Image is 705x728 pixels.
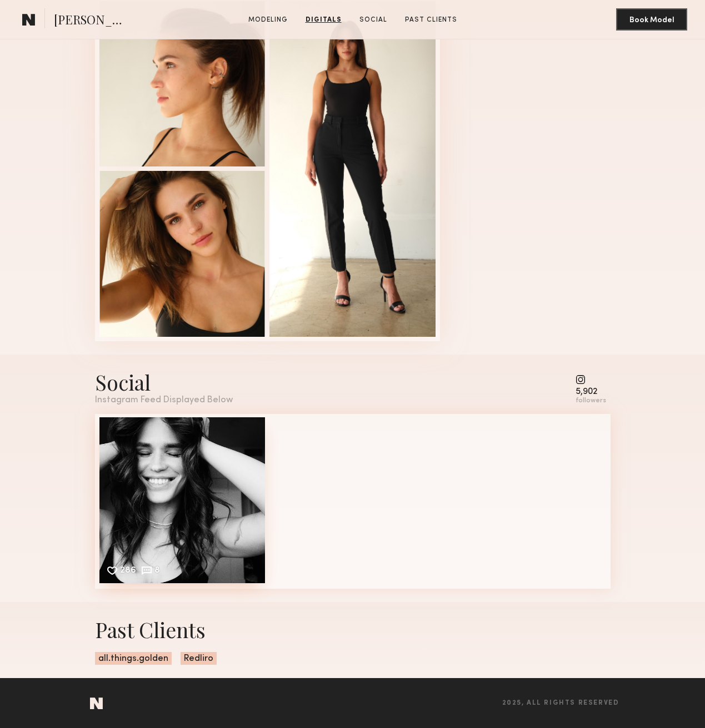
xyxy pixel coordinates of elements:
span: Redliro [181,652,217,665]
a: Digitals [301,15,346,25]
span: all.things.golden [95,652,172,665]
span: 2025, all rights reserved [502,700,619,707]
div: 8 [154,567,160,577]
div: 5,902 [576,388,606,396]
div: Past Clients [95,615,611,643]
button: Book Model [616,8,687,31]
span: [PERSON_NAME] [54,11,131,31]
div: followers [576,397,606,405]
a: Modeling [244,15,292,25]
div: Instagram Feed Displayed Below [95,396,233,405]
div: 286 [120,567,136,577]
a: Past Clients [401,15,462,25]
a: Social [355,15,392,25]
div: Social [95,368,233,396]
a: Book Model [616,14,687,24]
